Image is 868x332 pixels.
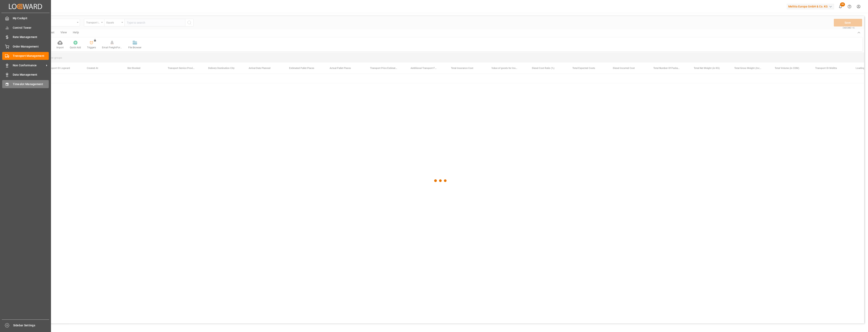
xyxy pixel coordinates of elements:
[13,82,49,86] span: Timeslot Management
[845,2,854,11] button: Help Center
[13,16,49,20] span: My Cockpit
[13,323,49,328] span: Sidebar Settings
[2,24,49,32] a: Control Tower
[13,26,49,30] span: Control Tower
[2,80,49,88] a: Timeslot Management
[787,4,834,10] div: Melitta Europa GmbH & Co. KG
[2,52,49,60] a: Transport Management
[787,3,836,10] button: Melitta Europa GmbH & Co. KG
[840,2,845,6] span: 38
[2,14,49,22] a: My Cockpit
[836,2,845,11] button: show 38 new notifications
[13,35,49,39] span: Rate Management
[2,42,49,50] a: Order Management
[2,33,49,41] a: Rate Management
[13,73,49,77] span: Data Management
[2,71,49,79] a: Data Management
[13,44,49,49] span: Order Management
[13,54,49,58] span: Transport Management
[13,63,45,68] span: Non Conformance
